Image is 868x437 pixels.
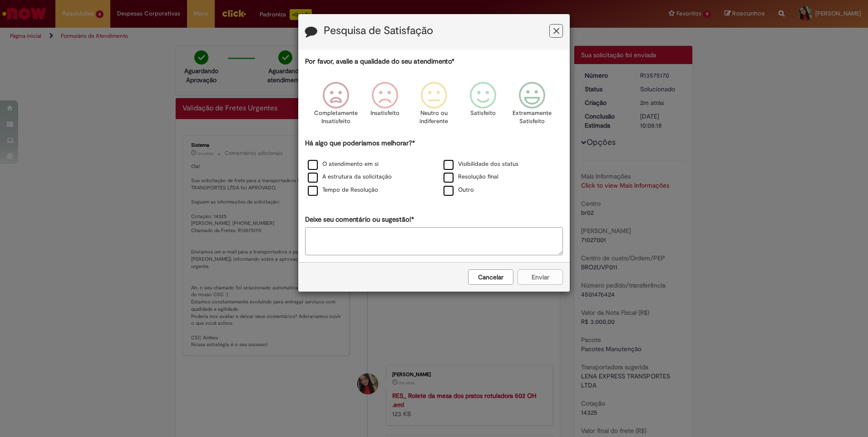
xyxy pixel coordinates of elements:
[418,109,450,126] p: Neutro ou indiferente
[370,109,399,118] p: Insatisfeito
[444,173,498,181] label: Resolução final
[513,109,552,126] p: Extremamente Satisfeito
[411,75,457,137] div: Neutro ou indiferente
[312,75,359,137] div: Completamente Insatisfeito
[308,160,379,169] label: O atendimento em si
[362,75,408,137] div: Insatisfeito
[314,109,358,126] p: Completamente Insatisfeito
[305,57,454,66] label: Por favor, avalie a qualidade do seu atendimento*
[468,269,513,285] button: Cancelar
[444,160,518,169] label: Visibilidade dos status
[308,186,378,194] label: Tempo de Resolução
[324,25,433,37] label: Pesquisa de Satisfação
[308,173,392,181] label: A estrutura da solicitação
[305,215,414,224] label: Deixe seu comentário ou sugestão!*
[444,186,474,194] label: Outro
[509,75,555,137] div: Extremamente Satisfeito
[460,75,506,137] div: Satisfeito
[305,139,563,197] div: Há algo que poderíamos melhorar?*
[470,109,496,118] p: Satisfeito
